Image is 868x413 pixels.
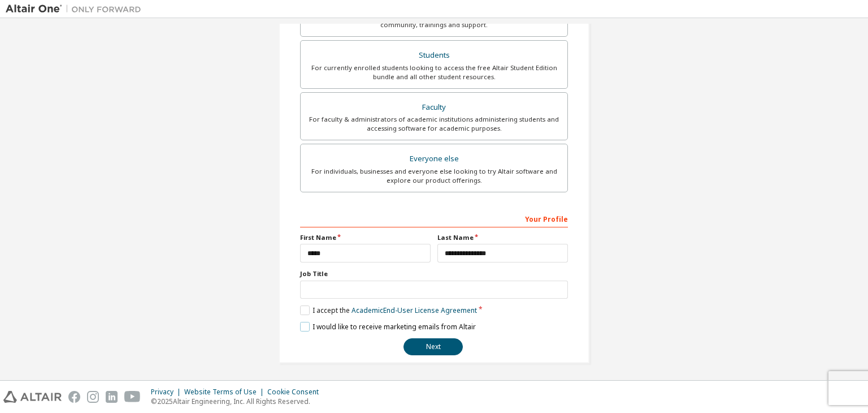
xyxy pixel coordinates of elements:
div: Your Profile [300,209,568,227]
img: facebook.svg [68,391,80,403]
div: Everyone else [307,151,561,167]
label: First Name [300,233,431,242]
button: Next [403,338,463,355]
div: Students [307,48,561,63]
label: I would like to receive marketing emails from Altair [300,322,476,332]
div: Website Terms of Use [184,388,267,397]
img: linkedin.svg [106,391,118,403]
label: Job Title [300,269,568,278]
img: youtube.svg [124,391,141,403]
label: I accept the [300,306,477,315]
a: Academic End-User License Agreement [351,306,477,315]
div: For individuals, businesses and everyone else looking to try Altair software and explore our prod... [307,167,561,185]
div: Privacy [151,388,184,397]
img: Altair One [6,3,147,15]
img: instagram.svg [87,391,99,403]
img: altair_logo.svg [3,391,62,403]
div: For currently enrolled students looking to access the free Altair Student Edition bundle and all ... [307,63,561,81]
p: © 2025 Altair Engineering, Inc. All Rights Reserved. [151,397,325,406]
div: For faculty & administrators of academic institutions administering students and accessing softwa... [307,115,561,133]
label: Last Name [437,233,568,242]
div: Faculty [307,100,561,115]
div: Cookie Consent [267,388,325,397]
